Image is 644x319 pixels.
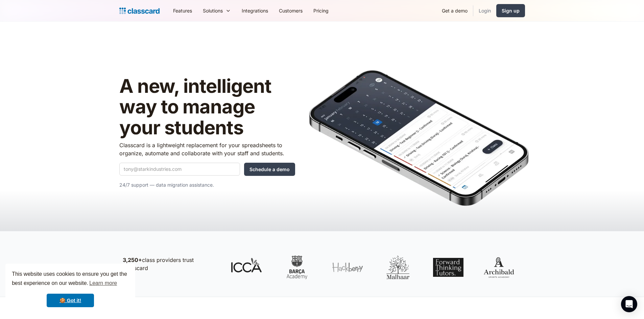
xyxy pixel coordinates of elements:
[168,3,197,18] a: Features
[436,3,473,18] a: Get a demo
[123,256,217,272] p: class providers trust Classcard
[203,7,223,14] div: Solutions
[119,6,160,16] a: Logo
[308,3,334,18] a: Pricing
[502,7,520,14] div: Sign up
[119,76,295,138] h1: A new, intelligent way to manage your students
[119,181,295,189] p: 24/7 support — data migration assistance.
[123,257,142,263] strong: 3,250+
[244,163,295,176] input: Schedule a demo
[47,294,94,307] a: dismiss cookie message
[119,141,295,157] p: Classcard is a lightweight replacement for your spreadsheets to organize, automate and collaborat...
[5,264,135,314] div: cookieconsent
[621,296,637,312] div: Open Intercom Messenger
[12,270,129,288] span: This website uses cookies to ensure you get the best experience on our website.
[88,278,118,288] a: learn more about cookies
[197,3,236,18] div: Solutions
[473,3,496,18] a: Login
[496,4,525,17] a: Sign up
[119,163,295,176] form: Quick Demo Form
[273,3,308,18] a: Customers
[119,163,240,176] input: tony@starkindustries.com
[236,3,273,18] a: Integrations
